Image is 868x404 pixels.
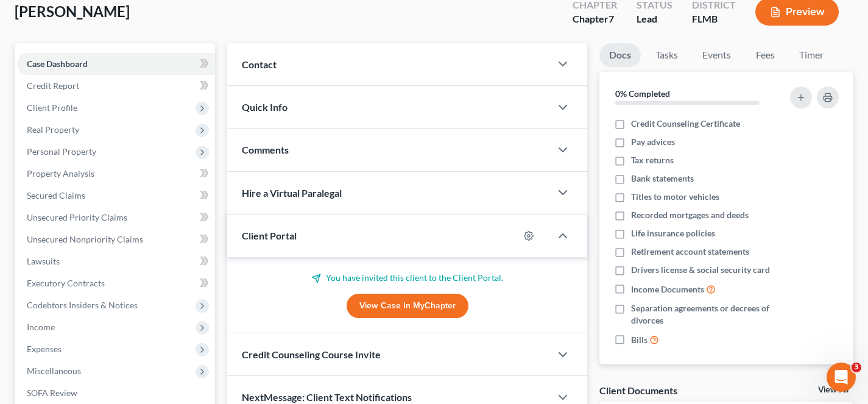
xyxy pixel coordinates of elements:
span: Unsecured Priority Claims [27,212,127,222]
a: Case Dashboard [17,53,215,75]
iframe: Intercom live chat [827,363,856,392]
span: Pay advices [631,136,675,148]
span: Comments [242,144,289,155]
a: Unsecured Priority Claims [17,207,215,229]
span: Real Property [27,124,79,135]
a: Timer [789,43,833,67]
span: Separation agreements or decrees of divorces [631,302,779,327]
div: Client Documents [599,384,677,397]
span: SOFA Review [27,388,77,398]
span: Client Portal [242,230,297,241]
span: Hire a Virtual Paralegal [242,187,342,199]
span: Secured Claims [27,190,85,200]
a: View Case in MyChapter [347,294,468,318]
span: Quick Info [242,101,288,113]
a: Property Analysis [17,163,215,185]
span: 7 [609,13,614,24]
span: Contact [242,58,277,70]
span: Client Profile [27,102,77,113]
p: You have invited this client to the Client Portal. [242,272,573,284]
span: Credit Counseling Certificate [631,118,740,130]
a: Credit Report [17,75,215,97]
strong: 0% Completed [615,88,670,99]
span: Credit Report [27,80,79,91]
span: NextMessage: Client Text Notifications [242,391,412,403]
div: FLMB [692,12,736,26]
span: [PERSON_NAME] [15,2,130,20]
a: Secured Claims [17,185,215,207]
span: Recorded mortgages and deeds [631,209,749,221]
span: 3 [852,363,861,372]
span: Retirement account statements [631,246,749,258]
a: SOFA Review [17,382,215,404]
span: Life insurance policies [631,227,715,239]
a: Events [693,43,741,67]
span: Lawsuits [27,256,60,266]
span: Case Dashboard [27,58,88,69]
span: Tax returns [631,154,674,166]
div: Chapter [573,12,617,26]
span: Expenses [27,344,62,354]
span: Executory Contracts [27,278,105,288]
span: Drivers license & social security card [631,264,770,276]
span: Credit Counseling Course Invite [242,349,381,360]
a: Tasks [646,43,688,67]
span: Property Analysis [27,168,94,179]
div: Lead [637,12,672,26]
span: Bills [631,334,647,346]
span: Income Documents [631,283,704,296]
span: Income [27,322,55,332]
a: Docs [599,43,641,67]
span: Codebtors Insiders & Notices [27,300,138,310]
span: Miscellaneous [27,366,81,376]
a: Lawsuits [17,250,215,272]
a: Executory Contracts [17,272,215,294]
a: View All [818,386,849,394]
span: Bank statements [631,172,694,185]
span: Personal Property [27,146,96,157]
a: Unsecured Nonpriority Claims [17,229,215,250]
span: Unsecured Nonpriority Claims [27,234,143,244]
a: Fees [746,43,785,67]
span: Titles to motor vehicles [631,191,719,203]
